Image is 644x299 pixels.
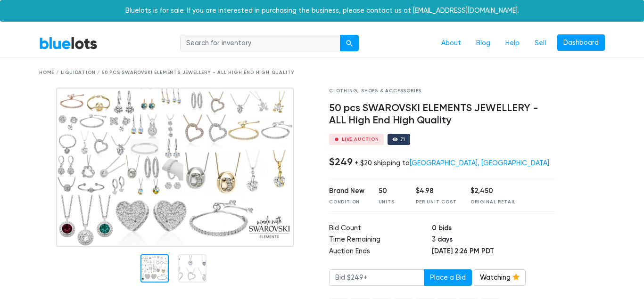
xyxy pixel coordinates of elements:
a: Watching [474,269,526,286]
div: $2,450 [471,186,516,196]
a: About [434,34,469,52]
td: 3 days [432,234,556,246]
td: Auction Ends [329,246,432,258]
div: Live Auction [342,137,379,142]
a: BlueLots [39,36,98,50]
a: Dashboard [557,34,605,51]
a: [GEOGRAPHIC_DATA], [GEOGRAPHIC_DATA] [410,159,549,167]
input: Search for inventory [180,35,340,52]
div: + $20 shipping to [355,159,549,167]
td: Bid Count [329,223,432,235]
div: 50 [379,186,402,196]
td: [DATE] 2:26 PM PDT [432,246,556,258]
div: Brand New [329,186,364,196]
a: Blog [469,34,498,52]
div: 71 [400,137,406,142]
div: Per Unit Cost [416,199,456,206]
div: $4.98 [416,186,456,196]
div: Condition [329,199,364,206]
a: Help [498,34,527,52]
img: 7235ec82-5674-471f-b15e-5fd001b2ddec-1752901744.png [56,88,294,247]
div: Original Retail [471,199,516,206]
div: Units [379,199,402,206]
div: Clothing, Shoes & Accessories [329,88,557,95]
td: 0 bids [432,223,556,235]
a: Sell [527,34,553,52]
button: Place a Bid [424,269,472,286]
h4: 50 pcs SWAROVSKI ELEMENTS JEWELLERY - ALL High End High Quality [329,102,557,127]
input: Bid $249+ [329,269,424,286]
h4: $249 [329,156,353,168]
div: Home / Liquidation / 50 pcs SWAROVSKI ELEMENTS JEWELLERY - ALL High End High Quality [39,69,605,76]
td: Time Remaining [329,234,432,246]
